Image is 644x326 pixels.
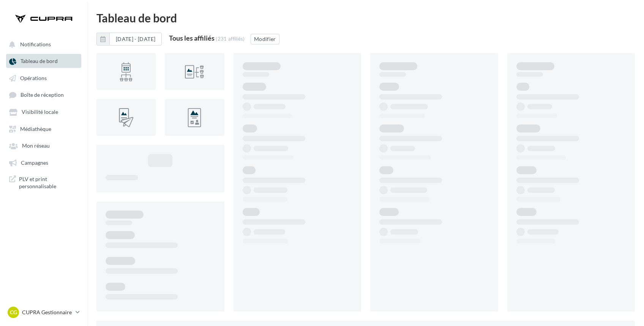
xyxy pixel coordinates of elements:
button: Notifications [5,37,80,51]
span: Tableau de bord [21,58,58,65]
span: Mon réseau [22,143,50,149]
a: Boîte de réception [5,88,83,102]
button: [DATE] - [DATE] [96,33,162,46]
div: Tableau de bord [96,12,635,24]
p: CUPRA Gestionnaire [22,309,73,316]
span: PLV et print personnalisable [19,175,78,190]
a: Médiathèque [5,122,83,135]
a: CG CUPRA Gestionnaire [6,305,81,320]
a: Mon réseau [5,139,83,152]
button: [DATE] - [DATE] [109,33,162,46]
a: Campagnes [5,156,83,169]
div: Tous les affiliés [169,35,215,41]
a: Opérations [5,71,83,85]
span: Campagnes [21,159,48,166]
span: CG [10,309,17,316]
span: Opérations [20,75,47,81]
a: Tableau de bord [5,54,83,68]
button: Modifier [251,34,279,44]
a: Visibilité locale [5,105,83,118]
span: Visibilité locale [22,109,58,115]
span: Notifications [20,41,51,47]
span: Boîte de réception [21,92,64,98]
a: PLV et print personnalisable [5,172,83,193]
span: Médiathèque [20,126,51,132]
div: (231 affiliés) [216,36,245,42]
